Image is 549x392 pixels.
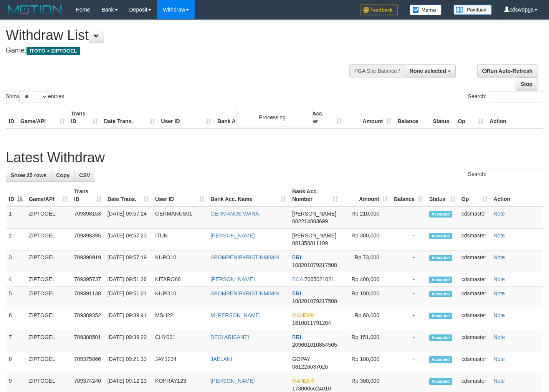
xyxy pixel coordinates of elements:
h1: Withdraw List [6,28,358,43]
a: Note [494,211,505,217]
td: ZIPTOGEL [26,352,71,374]
span: Copy 108201079217508 to clipboard [292,298,337,304]
a: Note [494,232,505,239]
span: Copy 081226637626 to clipboard [292,364,328,370]
th: ID: activate to sort column descending [6,184,26,206]
td: cdsmaster [458,250,491,272]
td: - [391,352,426,374]
td: [DATE] 09:39:20 [104,330,152,352]
span: MANDIRI [292,312,315,318]
td: - [391,250,426,272]
a: APOMPENIPKRISTINMIMIN [210,254,279,260]
td: 709398919 [71,250,104,272]
div: Processing... [236,108,313,127]
button: None selected [405,64,456,77]
span: Copy 082214883699 to clipboard [292,218,328,224]
td: Rp 400,000 [341,272,391,287]
span: Copy [56,172,69,178]
span: BRI [292,290,301,296]
span: None selected [410,68,446,74]
span: ITOTO > ZIPTOGEL [26,47,80,55]
th: Status [430,107,455,128]
td: ZIPTOGEL [26,250,71,272]
th: Game/API [17,107,68,128]
td: KUPO10 [152,287,207,308]
td: 709398153 [71,206,104,229]
td: Rp 210,000 [341,206,391,229]
td: 709375866 [71,352,104,374]
a: [PERSON_NAME] [210,378,255,384]
th: Trans ID [68,107,101,128]
th: Bank Acc. Name: activate to sort column ascending [207,184,289,206]
span: Copy 209601010854505 to clipboard [292,342,337,348]
th: Bank Acc. Number: activate to sort column ascending [289,184,341,206]
td: [DATE] 09:39:41 [104,308,152,330]
td: 709391138 [71,287,104,308]
th: User ID: activate to sort column ascending [152,184,207,206]
td: - [391,308,426,330]
td: 709388501 [71,330,104,352]
div: PGA Site Balance / [349,64,405,77]
a: GERMANUS WANA [210,211,259,217]
h4: Game: [6,47,358,54]
td: cdsmaster [458,352,491,374]
th: Date Trans. [101,107,158,128]
a: Note [494,254,505,260]
select: Showentries [19,91,48,102]
td: 4 [6,272,26,287]
td: Rp 100,000 [341,287,391,308]
th: Balance: activate to sort column ascending [391,184,426,206]
th: Bank Acc. Number [295,107,345,128]
th: Date Trans.: activate to sort column ascending [104,184,152,206]
a: Note [494,290,505,296]
a: Note [494,378,505,384]
td: - [391,206,426,229]
span: [PERSON_NAME] [292,211,336,217]
td: 709395737 [71,272,104,287]
th: Action [491,184,543,206]
a: Copy [51,169,74,182]
td: KUPO10 [152,250,207,272]
td: - [391,229,426,250]
td: - [391,330,426,352]
th: ID [6,107,17,128]
span: Accepted [429,233,452,239]
td: 7 [6,330,26,352]
span: Copy 108201079217508 to clipboard [292,262,337,268]
td: Rp 100,000 [341,352,391,374]
a: JAELANI [210,356,232,362]
a: DESI ARISANTI [210,334,249,340]
td: [DATE] 09:51:26 [104,272,152,287]
span: Copy 1610011791204 to clipboard [292,320,331,326]
th: Bank Acc. Name [214,107,294,128]
td: Rp 300,000 [341,229,391,250]
td: [DATE] 09:57:23 [104,229,152,250]
td: 8 [6,352,26,374]
td: MSH22 [152,308,207,330]
th: User ID [158,107,215,128]
td: ZIPTOGEL [26,330,71,352]
a: M [PERSON_NAME] [210,312,261,318]
label: Show entries [6,91,64,102]
td: Rp 73,000 [341,250,391,272]
th: Balance [394,107,430,128]
td: [DATE] 09:51:21 [104,287,152,308]
td: cdsmaster [458,330,491,352]
th: Action [486,107,543,128]
span: Accepted [429,277,452,283]
th: Op [455,107,486,128]
td: 3 [6,250,26,272]
td: cdsmaster [458,229,491,250]
td: GERMANUS01 [152,206,207,229]
span: Accepted [429,378,452,385]
td: cdsmaster [458,272,491,287]
a: Note [494,356,505,362]
td: [DATE] 09:57:24 [104,206,152,229]
th: Status: activate to sort column ascending [426,184,458,206]
span: BCA [292,276,303,282]
span: Copy 1730006624010 to clipboard [292,385,331,392]
td: ITUN [152,229,207,250]
span: Accepted [429,334,452,341]
td: [DATE] 09:57:19 [104,250,152,272]
a: Note [494,334,505,340]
